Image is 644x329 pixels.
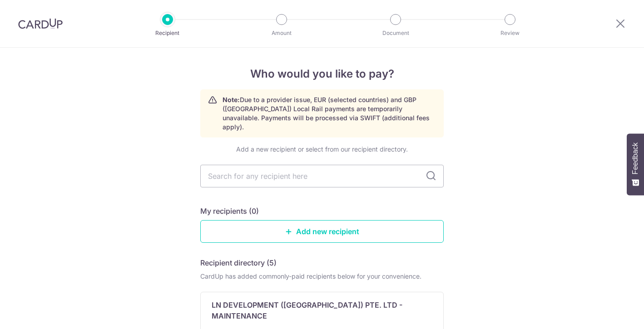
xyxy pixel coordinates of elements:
[631,142,639,174] span: Feedback
[200,145,444,154] div: Add a new recipient or select from our recipient directory.
[200,206,259,216] h5: My recipients (0)
[476,29,544,38] p: Review
[223,95,436,132] p: Due to a provider issue, EUR (selected countries) and GBP ([GEOGRAPHIC_DATA]) Local Rail payments...
[627,133,644,195] button: Feedback - Show survey
[134,29,201,38] p: Recipient
[200,165,444,187] input: Search for any recipient here
[18,18,63,29] img: CardUp
[248,29,315,38] p: Amount
[200,66,444,82] h4: Who would you like to pay?
[200,272,444,281] div: CardUp has added commonly-paid recipients below for your convenience.
[200,220,444,243] a: Add new recipient
[200,257,277,268] h5: Recipient directory (5)
[223,96,240,103] strong: Note:
[212,300,421,321] p: LN DEVELOPMENT ([GEOGRAPHIC_DATA]) PTE. LTD - MAINTENANCE
[362,29,429,38] p: Document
